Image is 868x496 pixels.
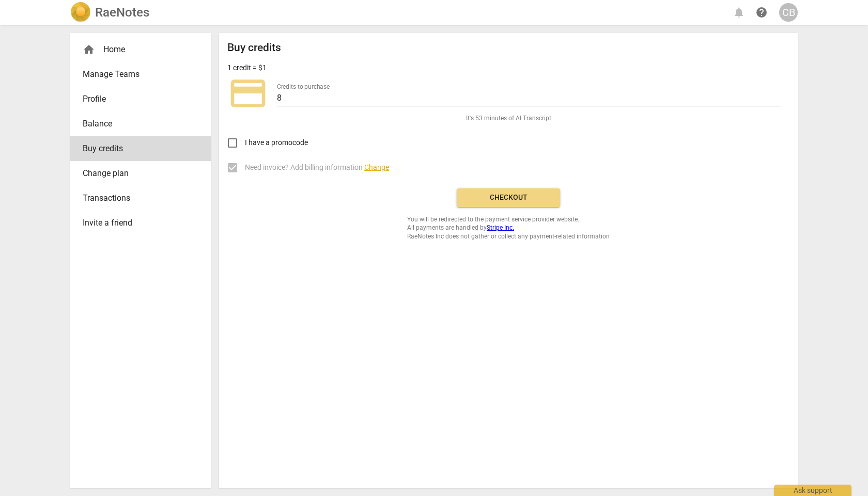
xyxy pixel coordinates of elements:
span: Change [364,163,389,171]
span: Balance [83,118,190,130]
span: I have a promocode [245,137,308,148]
a: Change plan [70,161,211,186]
a: Profile [70,87,211,111]
label: Credits to purchase [277,84,330,90]
span: home [83,43,95,56]
a: Transactions [70,186,211,211]
span: Change plan [83,167,190,180]
span: You will be redirected to the payment service provider website. All payments are handled by RaeNo... [407,215,610,241]
a: Stripe Inc. [487,224,514,231]
h2: Buy credits [227,41,281,54]
span: It's 53 minutes of AI Transcript [466,114,551,123]
span: Need invoice? Add billing information [245,162,389,173]
div: Home [83,43,190,56]
p: 1 credit = $1 [227,62,267,73]
a: Manage Teams [70,62,211,87]
a: Invite a friend [70,211,211,235]
span: help [755,6,768,19]
span: credit_card [227,73,269,114]
a: Buy credits [70,136,211,161]
a: Help [752,3,771,22]
button: CB [779,3,798,22]
a: Balance [70,111,211,136]
div: Ask support [774,485,851,496]
span: Invite a friend [83,217,190,229]
span: Transactions [83,192,190,204]
span: Checkout [465,193,552,203]
div: Home [70,37,211,62]
span: Buy credits [83,142,190,155]
img: Logo [70,2,91,23]
button: Checkout [457,188,560,207]
span: Manage Teams [83,68,190,81]
h2: RaeNotes [95,5,149,20]
span: Profile [83,93,190,105]
a: LogoRaeNotes [70,2,149,23]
